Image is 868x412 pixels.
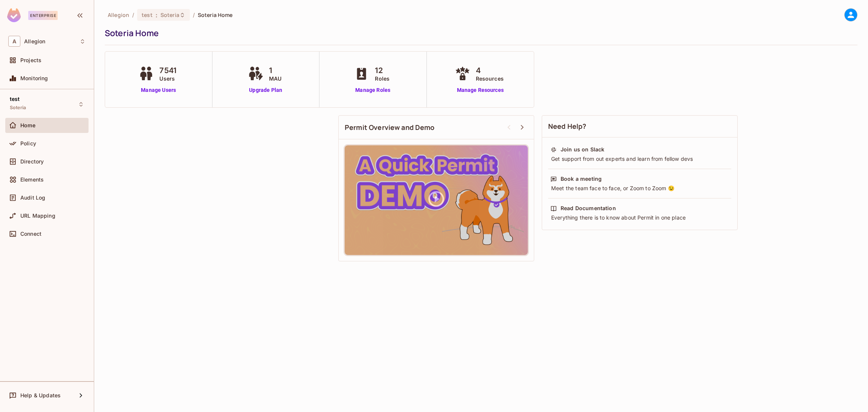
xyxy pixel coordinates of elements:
div: Read Documentation [561,204,616,212]
a: Manage Resources [453,86,507,94]
span: Soteria Home [198,11,233,18]
a: Manage Users [137,86,180,94]
div: Get support from out experts and learn from fellow devs [550,155,729,163]
span: the active workspace [108,11,129,18]
span: A [8,36,20,47]
span: URL Mapping [20,213,55,219]
span: Elements [20,177,44,183]
span: 1 [269,65,281,76]
span: Roles [375,75,390,82]
span: 4 [476,65,504,76]
span: Monitoring [20,75,48,81]
div: Meet the team face to face, or Zoom to Zoom 😉 [550,185,729,192]
div: Book a meeting [561,175,602,183]
span: test [10,96,20,102]
li: / [132,11,134,18]
span: 7541 [159,65,176,76]
span: Help & Updates [20,392,61,398]
div: Enterprise [28,11,58,20]
div: Everything there is to know about Permit in one place [550,214,729,221]
a: Upgrade Plan [246,86,285,94]
span: Audit Log [20,195,45,201]
span: Need Help? [548,122,587,131]
span: Home [20,122,36,128]
span: 12 [375,65,390,76]
div: Join us on Slack [561,146,604,153]
span: Projects [20,57,41,63]
span: Workspace: Allegion [24,38,45,44]
span: Soteria [10,105,26,111]
span: test [142,11,153,18]
span: Connect [20,231,41,237]
span: Users [159,75,176,82]
span: Resources [476,75,504,82]
div: Soteria Home [105,27,854,39]
img: SReyMgAAAABJRU5ErkJggg== [7,8,21,22]
span: Policy [20,140,36,146]
span: Directory [20,159,44,165]
span: Soteria [160,11,179,18]
span: MAU [269,75,281,82]
li: / [193,11,195,18]
span: : [155,12,158,18]
span: Permit Overview and Demo [345,123,435,132]
a: Manage Roles [352,86,393,94]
